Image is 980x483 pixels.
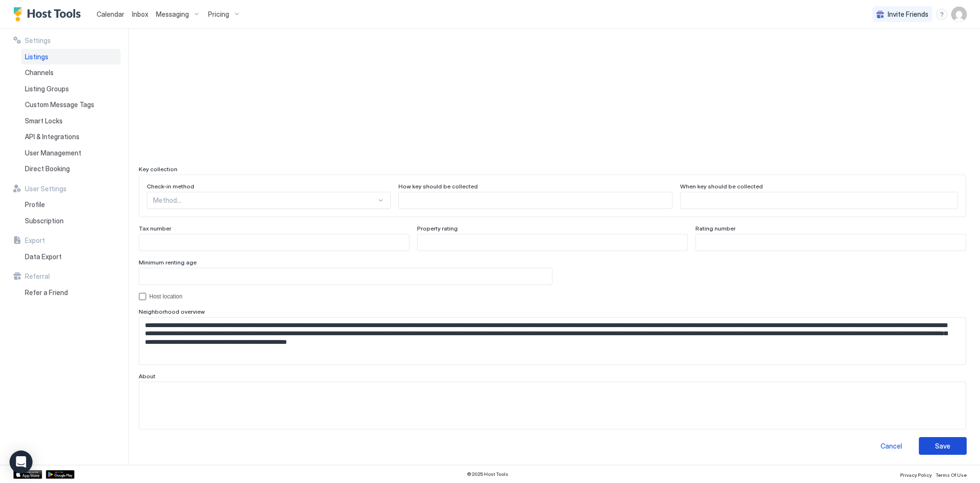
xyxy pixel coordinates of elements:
[25,85,69,93] span: Listing Groups
[21,65,121,81] a: Channels
[139,373,155,380] span: About
[156,10,189,19] span: Messaging
[46,470,75,479] a: Google Play Store
[680,183,763,190] span: When key should be collected
[132,10,148,18] span: Inbox
[25,252,62,261] span: Data Export
[139,259,197,266] span: Minimum renting age
[25,68,54,77] span: Channels
[97,10,124,18] span: Calendar
[13,7,85,22] a: Host Tools Logo
[935,441,950,451] div: Save
[132,9,148,19] a: Inbox
[900,469,932,479] a: Privacy Policy
[21,249,121,265] a: Data Export
[21,81,121,97] a: Listing Groups
[936,472,967,478] span: Terms Of Use
[919,437,967,455] button: Save
[21,213,121,229] a: Subscription
[867,437,915,455] button: Cancel
[936,9,947,20] div: menu
[25,272,50,281] span: Referral
[681,192,958,209] input: Input Field
[21,49,121,65] a: Listings
[888,10,928,19] span: Invite Friends
[951,7,967,22] div: User profile
[881,441,902,451] div: Cancel
[13,470,42,479] a: App Store
[21,145,121,161] a: User Management
[21,97,121,113] a: Custom Message Tags
[139,293,966,300] div: hostLocation
[21,161,121,177] a: Direct Booking
[25,53,48,61] span: Listings
[97,9,124,19] a: Calendar
[149,293,966,300] div: Host location
[139,225,171,232] span: Tax number
[25,236,45,245] span: Export
[21,129,121,145] a: API & Integrations
[147,183,194,190] span: Check-in method
[208,10,229,19] span: Pricing
[25,200,45,209] span: Profile
[25,100,94,109] span: Custom Message Tags
[25,185,66,193] span: User Settings
[139,318,960,364] textarea: Input Field
[139,308,205,315] span: Neighborhood overview
[398,183,478,190] span: How key should be collected
[139,35,966,158] iframe: Property location map
[139,234,409,251] input: Input Field
[399,192,672,209] input: Input Field
[21,197,121,213] a: Profile
[10,450,33,473] div: Open Intercom Messenger
[25,217,64,225] span: Subscription
[467,471,508,477] span: © 2025 Host Tools
[25,36,51,45] span: Settings
[418,234,687,251] input: Input Field
[696,234,966,251] input: Input Field
[139,382,966,429] textarea: Input Field
[25,165,70,173] span: Direct Booking
[21,113,121,129] a: Smart Locks
[25,117,63,125] span: Smart Locks
[139,165,177,173] span: Key collection
[25,132,79,141] span: API & Integrations
[25,149,81,157] span: User Management
[139,268,552,285] input: Input Field
[695,225,736,232] span: Rating number
[25,288,68,297] span: Refer a Friend
[21,285,121,301] a: Refer a Friend
[417,225,458,232] span: Property rating
[936,469,967,479] a: Terms Of Use
[900,472,932,478] span: Privacy Policy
